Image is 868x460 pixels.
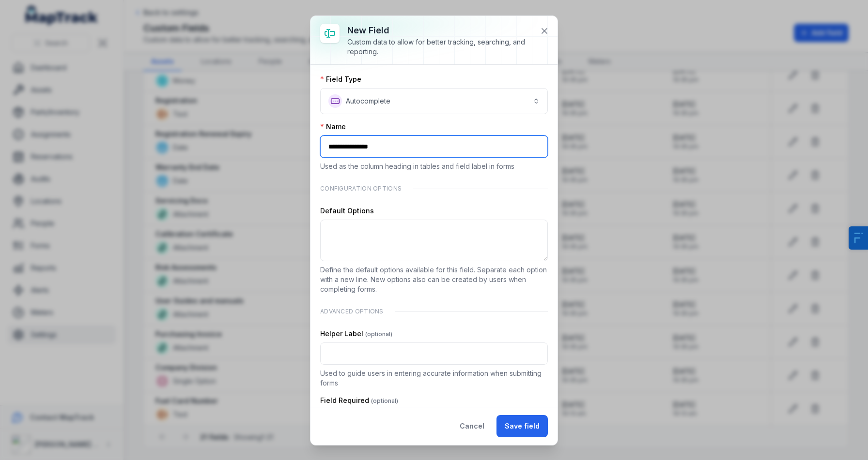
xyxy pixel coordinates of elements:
[320,396,398,405] label: Field Required
[347,24,532,37] h3: New field
[320,135,548,158] input: :r76:-form-item-label
[320,302,548,321] div: Advanced Options
[320,369,548,388] p: Used to guide users in entering accurate information when submitting forms
[347,37,532,57] div: Custom data to allow for better tracking, searching, and reporting.
[451,415,493,437] button: Cancel
[320,220,548,261] textarea: :r77:-form-item-label
[320,179,548,198] div: Configuration Options
[320,162,548,171] p: Used as the column heading in tables and field label in forms
[320,329,392,339] label: Helper Label
[320,206,374,216] label: Default Options
[320,74,361,84] label: Field Type
[320,122,346,132] label: Name
[320,88,548,114] button: Autocomplete
[320,342,548,365] input: :r78:-form-item-label
[320,265,548,294] p: Define the default options available for this field. Separate each option with a new line. New op...
[496,415,548,437] button: Save field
